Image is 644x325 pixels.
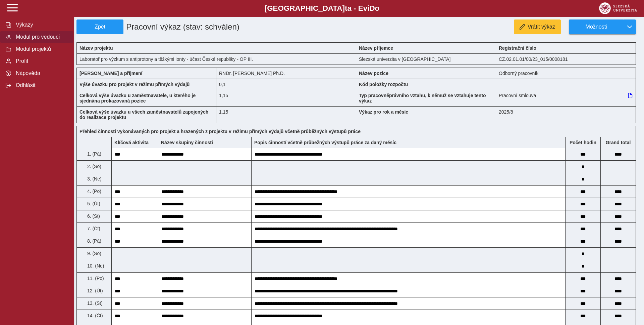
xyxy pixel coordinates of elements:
[86,176,102,181] span: 3. (Ne)
[528,24,555,30] span: Vrátit výkaz
[499,45,536,51] b: Registrační číslo
[86,288,103,293] span: 12. (Út)
[86,300,103,306] span: 13. (St)
[86,263,104,269] span: 10. (Ne)
[79,71,142,76] b: [PERSON_NAME] a příjmení
[79,93,196,104] b: Celková výše úvazku u zaměstnavatele, u kterého je sjednána prokazovaná pozice
[359,109,408,115] b: Výkaz pro rok a měsíc
[76,53,356,65] div: Laboratoř pro výzkum s antiprotony a těžkými ionty - účast České republiky - OP III.
[14,46,68,52] span: Modul projektů
[86,151,101,157] span: 1. (Pá)
[86,251,101,256] span: 9. (So)
[359,93,486,104] b: Typ pracovněprávního vztahu, k němuž se vztahuje tento výkaz
[569,19,623,34] button: Možnosti
[14,70,68,76] span: Nápověda
[79,24,120,30] span: Zpět
[254,140,396,145] b: Popis činností včetně průbežných výstupů práce za daný měsíc
[599,2,637,14] img: logo_web_su.png
[86,213,100,219] span: 6. (St)
[514,19,561,34] button: Vrátit výkaz
[216,68,356,79] div: RNDr. [PERSON_NAME] Ph.D.
[359,82,408,87] b: Kód položky rozpočtu
[79,45,113,51] b: Název projektu
[359,45,393,51] b: Název příjemce
[375,4,380,12] span: o
[14,22,68,28] span: Výkazy
[86,164,101,169] span: 2. (So)
[496,106,636,123] div: 2025/8
[216,106,356,123] div: 1,15
[496,68,636,79] div: Odborný pracovník
[86,238,101,244] span: 8. (Pá)
[86,201,100,206] span: 5. (Út)
[86,313,103,318] span: 14. (Čt)
[575,24,618,30] span: Možnosti
[14,34,68,40] span: Modul pro vedoucí
[161,140,213,145] b: Název skupiny činností
[496,90,636,106] div: Pracovní smlouva
[86,276,104,281] span: 11. (Po)
[79,82,190,87] b: Výše úvazku pro projekt v režimu přímých výdajů
[369,4,375,12] span: D
[356,53,496,65] div: Slezská univerzita v [GEOGRAPHIC_DATA]
[79,129,361,134] b: Přehled činností vykonávaných pro projekt a hrazených z projektu v režimu přímých výdajů včetně p...
[76,19,123,34] button: Zpět
[123,19,312,34] h1: Pracovní výkaz (stav: schválen)
[216,79,356,90] div: 0,8 h / den. 4 h / týden.
[114,140,149,145] b: Klíčová aktivita
[86,189,101,194] span: 4. (Po)
[566,140,600,145] b: Počet hodin
[20,4,624,13] b: [GEOGRAPHIC_DATA] a - Evi
[345,4,347,12] span: t
[14,58,68,64] span: Profil
[496,53,636,65] div: CZ.02.01.01/00/23_015/0008181
[601,140,636,145] b: Suma za den přes všechny výkazy
[359,71,388,76] b: Název pozice
[216,90,356,106] div: 1,15
[86,226,100,231] span: 7. (Čt)
[79,109,208,120] b: Celková výše úvazku u všech zaměstnavatelů zapojených do realizace projektu
[14,82,68,88] span: Odhlásit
